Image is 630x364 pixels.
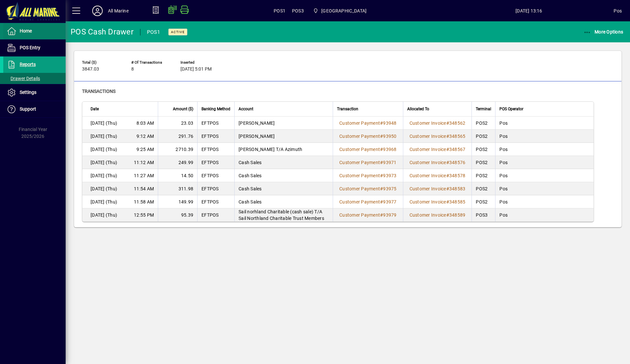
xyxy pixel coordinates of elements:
span: Total ($) [82,60,121,65]
span: # [380,186,383,191]
span: 11:12 AM [134,159,154,166]
span: Active [171,30,185,34]
button: Profile [87,5,108,17]
span: Reports [20,62,36,67]
td: Sail norhland Charitable (cash sale) T/A Sail Northland Charitable Trust Members [234,208,333,222]
td: [PERSON_NAME] [234,130,333,143]
span: POS Operator [499,105,523,113]
span: Customer Payment [339,186,380,191]
td: POS2 [472,195,495,208]
span: 348565 [449,134,466,139]
td: Pos [495,182,594,195]
span: 93973 [383,173,396,178]
a: Customer Payment#93950 [337,133,399,140]
span: [GEOGRAPHIC_DATA] [321,6,367,16]
span: Customer Payment [339,134,380,139]
span: 93975 [383,186,396,191]
span: Home [20,28,32,33]
span: Settings [20,90,36,95]
span: 93971 [383,160,396,165]
td: 249.99 [158,156,197,169]
td: 23.03 [158,117,197,130]
span: Transactions [82,89,115,94]
span: # [446,186,449,191]
span: Customer Payment [339,147,380,152]
span: 3847.03 [82,67,99,72]
td: Cash Sales [234,182,333,195]
a: Customer Payment#93979 [337,211,399,219]
td: 14.50 [158,169,197,182]
span: Port Road [310,5,369,17]
span: [DATE] (Thu) [91,185,117,192]
div: POS Cash Drawer [71,27,134,37]
span: Customer Payment [339,160,380,165]
span: 348562 [449,120,466,126]
span: # [380,199,383,204]
div: POS1 [147,27,160,37]
td: EFTPOS [197,169,234,182]
span: 8:03 AM [136,120,154,126]
span: POS1 [274,6,285,16]
span: Customer Invoice [409,212,446,218]
span: # [380,173,383,178]
td: POS2 [472,182,495,195]
a: Settings [3,84,66,101]
span: # [446,173,449,178]
span: # [446,160,449,165]
div: Pos [614,6,622,16]
a: Customer Invoice#348567 [407,146,468,153]
td: POS2 [472,169,495,182]
span: 93977 [383,199,396,204]
a: Drawer Details [3,73,66,84]
td: EFTPOS [197,156,234,169]
span: Customer Invoice [409,186,446,191]
td: [PERSON_NAME] T/A Azimuth [234,143,333,156]
td: EFTPOS [197,195,234,208]
td: EFTPOS [197,208,234,222]
td: Cash Sales [234,195,333,208]
a: Customer Invoice#348562 [407,119,468,127]
span: 348583 [449,186,466,191]
span: Customer Invoice [409,120,446,126]
td: 311.98 [158,182,197,195]
span: Terminal [476,105,491,113]
td: Pos [495,143,594,156]
span: 348578 [449,173,466,178]
span: [DATE] (Thu) [91,212,117,218]
a: Home [3,23,66,39]
a: Customer Invoice#348576 [407,159,468,166]
a: Customer Invoice#348583 [407,185,468,192]
span: [DATE] 13:16 [444,6,614,16]
span: # [446,134,449,139]
td: POS3 [472,208,495,222]
td: EFTPOS [197,117,234,130]
span: 348567 [449,147,466,152]
span: Inserted [180,60,220,65]
span: # [380,212,383,218]
span: Customer Invoice [409,134,446,139]
td: EFTPOS [197,143,234,156]
span: More Options [583,29,623,34]
a: Customer Payment#93977 [337,198,399,205]
span: 9:25 AM [136,146,154,153]
span: Customer Invoice [409,199,446,204]
a: Customer Payment#93973 [337,172,399,179]
button: More Options [582,26,625,38]
a: Customer Invoice#348585 [407,198,468,205]
span: # [446,120,449,126]
span: Date [91,105,99,113]
span: [DATE] (Thu) [91,120,117,126]
span: Support [20,106,36,112]
td: 2710.39 [158,143,197,156]
span: 93979 [383,212,396,218]
a: Customer Invoice#348578 [407,172,468,179]
span: # [380,120,383,126]
a: Customer Payment#93948 [337,119,399,127]
span: # [380,160,383,165]
span: Customer Payment [339,199,380,204]
span: 93948 [383,120,396,126]
span: POS3 [292,6,304,16]
td: 95.39 [158,208,197,222]
td: Cash Sales [234,156,333,169]
span: 93968 [383,147,396,152]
